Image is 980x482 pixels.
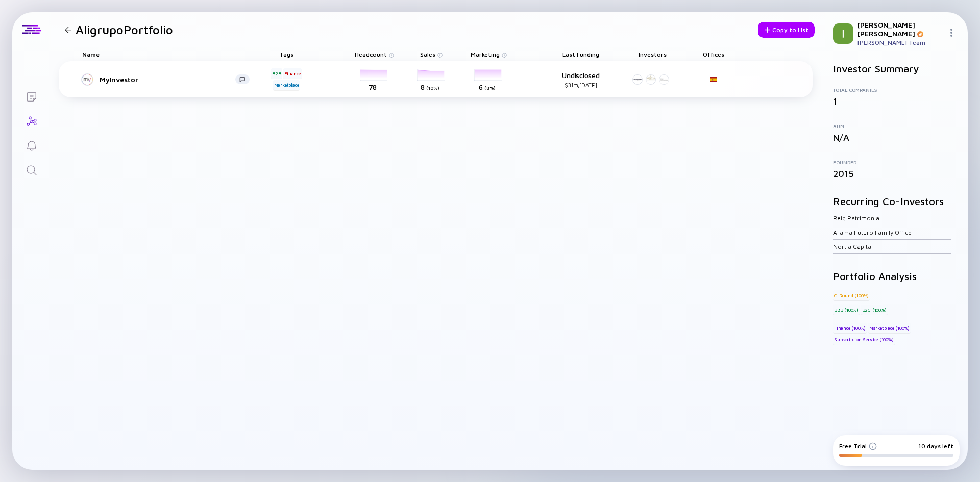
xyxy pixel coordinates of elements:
div: Subscription Service (100%) [833,335,895,345]
span: Marketing [471,50,500,58]
div: MyInvestor [100,75,235,84]
div: Founded [833,159,960,165]
div: [PERSON_NAME] Team [857,39,943,46]
a: Arama Futuro Family Office [833,229,912,236]
div: B2B (100%) [833,305,860,315]
div: Offices [691,47,737,61]
span: Sales [420,50,435,58]
a: Lists [12,84,51,108]
img: Menu [947,29,955,37]
div: N/A [833,132,960,143]
h2: Recurring Co-Investors [833,195,960,207]
div: Total Companies [833,87,960,93]
img: Isabel Profile Picture [833,23,853,44]
div: C-Round (100%) [833,290,870,300]
a: Nortia Capital [833,243,873,250]
div: B2B [271,68,282,79]
div: Marketplace [273,80,300,90]
a: Investor Map [12,108,51,133]
a: Reminders [12,133,51,157]
div: Finance [283,68,302,79]
div: [PERSON_NAME] [PERSON_NAME] [857,20,943,38]
div: 2015 [833,168,960,179]
div: Finance (100%) [833,323,867,333]
a: Search [12,157,51,182]
h1: Aligrupo Portfolio [76,22,173,37]
div: 10 days left [918,442,953,450]
div: 1 [833,96,960,107]
div: Investors [629,47,675,61]
div: $31m, [DATE] [548,82,614,88]
a: Reig Patrimonia [833,214,879,222]
div: Name [74,47,258,61]
div: B2C (100%) [861,305,888,315]
div: Tags [258,47,315,61]
div: AUM [833,123,960,129]
h2: Portfolio Analysis [833,270,960,282]
span: Headcount [355,50,387,58]
img: Spain Flag [709,77,718,82]
h2: Investor Summary [833,63,960,74]
a: MyInvestor [82,73,258,86]
button: Copy to List [758,22,815,38]
div: Marketplace (100%) [868,323,911,333]
div: Undisclosed [548,71,614,88]
div: Free Trial [839,442,877,450]
span: Last Funding [562,50,599,58]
